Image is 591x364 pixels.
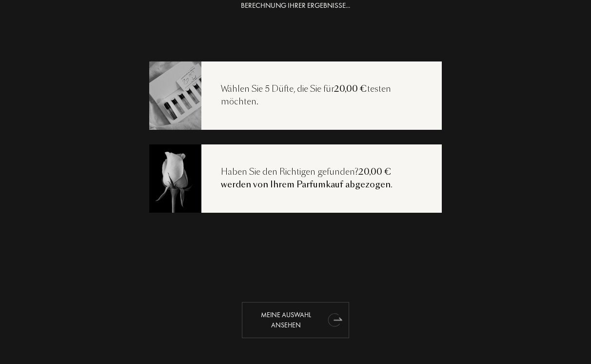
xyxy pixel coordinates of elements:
[221,166,392,190] span: 20,00 € werden von Ihrem Parfumkauf abgezogen
[242,302,349,338] div: Meine Auswahl ansehen
[149,143,201,213] img: recoload3.png
[334,83,367,95] span: 20,00 €
[201,166,442,191] div: Haben Sie den Richtigen gefunden? .
[149,60,201,130] img: recoload1.png
[325,310,345,329] div: animation
[201,83,442,108] div: Wählen Sie 5 Düfte, die Sie für testen möchten.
